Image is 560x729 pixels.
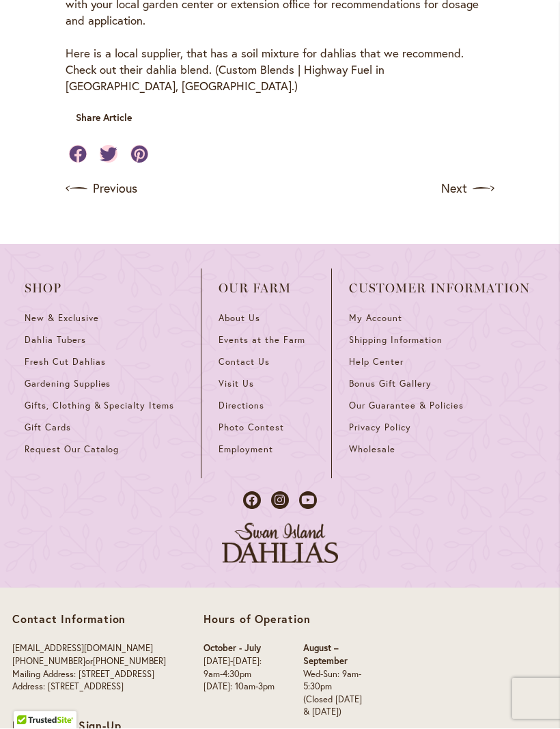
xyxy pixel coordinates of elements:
[25,422,71,434] span: Gift Cards
[93,656,166,668] a: [PHONE_NUMBER]
[271,492,289,510] a: Dahlias on Instagram
[219,313,260,325] span: About Us
[25,444,119,456] span: Request Our Catalog
[66,178,137,200] a: Previous
[349,313,402,325] span: My Account
[219,400,264,412] span: Directions
[66,46,494,95] p: Here is a local supplier, that has a soil mixture for dahlias that we recommend. Check out their ...
[69,146,87,163] a: Share on Facebook
[219,444,273,456] span: Employment
[204,656,276,681] p: [DATE]-[DATE]: 9am-4:30pm
[219,379,254,390] span: Visit Us
[130,146,148,163] a: Share on Pinterest
[349,422,411,434] span: Privacy Policy
[219,282,314,296] span: Our Farm
[25,313,99,325] span: New & Exclusive
[243,492,261,510] a: Dahlias on Facebook
[25,282,184,296] span: Shop
[100,146,117,163] a: Share on Twitter
[66,62,384,94] a: Custom Blends | Highway Fuel in [GEOGRAPHIC_DATA], [GEOGRAPHIC_DATA].
[66,178,87,200] img: arrow icon
[219,335,305,346] span: Events at the Farm
[303,643,369,668] p: August – September
[219,422,284,434] span: Photo Contest
[12,643,153,655] a: [EMAIL_ADDRESS][DOMAIN_NAME]
[66,111,141,125] p: Share Article
[219,357,270,368] span: Contact Us
[25,379,111,390] span: Gardening Supplies
[349,400,463,412] span: Our Guarantee & Policies
[349,444,395,456] span: Wholesale
[25,357,106,368] span: Fresh Cut Dahlias
[12,656,85,668] a: [PHONE_NUMBER]
[25,335,86,346] span: Dahlia Tubers
[204,643,276,656] p: October - July
[25,400,174,412] span: Gifts, Clothing & Specialty Items
[204,613,369,627] p: Hours of Operation
[12,613,166,627] p: Contact Information
[12,643,166,693] p: or Mailing Address: [STREET_ADDRESS] Address: [STREET_ADDRESS]
[349,335,442,346] span: Shipping Information
[349,282,530,296] span: Customer Information
[441,178,494,200] a: Next
[473,178,494,200] img: arrow icon
[303,669,369,694] p: Wed-Sun: 9am-5:30pm
[349,357,404,368] span: Help Center
[349,379,431,390] span: Bonus Gift Gallery
[299,492,317,510] a: Dahlias on Youtube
